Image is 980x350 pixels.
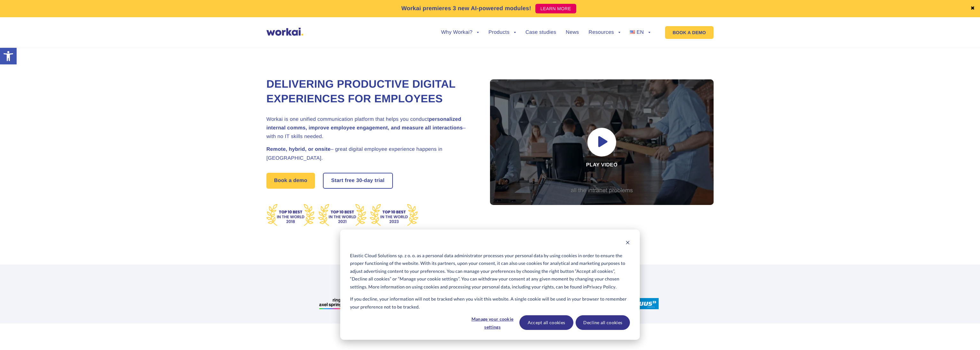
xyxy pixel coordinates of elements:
button: Decline all cookies [576,315,630,330]
p: Elastic Cloud Solutions sp. z o. o. as a personal data administrator processes your personal data... [350,252,630,291]
h2: Workai is one unified communication platform that helps you conduct – with no IT skills needed. [266,115,474,141]
button: Dismiss cookie banner [625,239,630,247]
a: BOOK A DEMO [665,26,714,39]
p: Workai premieres 3 new AI-powered modules! [401,4,531,13]
a: Case studies [525,30,556,35]
a: LEARN MORE [535,4,576,13]
h2: – great digital employee experience happens in [GEOGRAPHIC_DATA]. [266,145,474,162]
a: Start free30-daytrial [324,173,392,188]
div: Cookie banner [340,230,640,340]
span: EN [637,30,644,35]
a: Book a demo [266,173,315,189]
a: Products [488,30,516,35]
button: Accept all cookies [519,315,574,330]
a: Why Workai? [441,30,479,35]
i: 30-day [356,178,373,183]
h2: More than 100 fast-growing enterprises trust Workai [313,279,667,287]
a: ✖ [970,6,975,11]
strong: Remote, hybrid, or onsite [266,147,331,152]
h1: Delivering Productive Digital Experiences for Employees [266,77,474,106]
button: Manage your cookie settings [468,315,517,330]
p: If you decline, your information will not be tracked when you visit this website. A single cookie... [350,295,630,311]
div: Play video [490,79,714,205]
a: Resources [589,30,620,35]
a: Privacy Policy [587,283,616,291]
a: News [566,30,579,35]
